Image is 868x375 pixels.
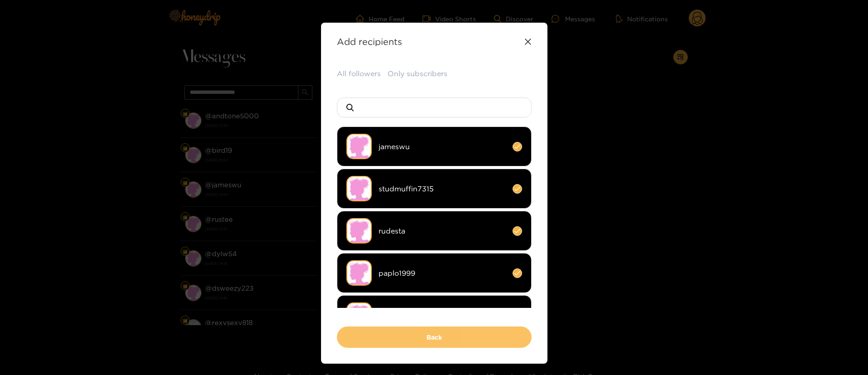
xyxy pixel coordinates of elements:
[346,218,372,244] img: no-avatar.png
[346,302,372,328] img: no-avatar.png
[379,268,506,278] span: paplo1999
[379,226,506,236] span: rudesta
[379,184,506,194] span: studmuffin7315
[388,68,447,79] button: Only subscribers
[337,36,402,47] strong: Add recipients
[346,176,372,201] img: no-avatar.png
[379,141,506,152] span: jameswu
[337,326,532,348] button: Back
[346,260,372,286] img: no-avatar.png
[337,68,381,79] button: All followers
[346,134,372,159] img: no-avatar.png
